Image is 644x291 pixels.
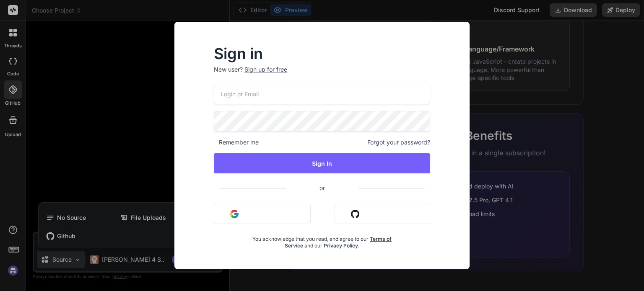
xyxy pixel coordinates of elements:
h2: Sign in [214,47,430,60]
button: Sign in with Google [214,204,311,224]
input: Login or Email [214,84,430,104]
div: You acknowledge that you read, and agree to our and our [250,231,394,249]
span: Forgot your password? [367,138,430,147]
a: Terms of Service [285,236,392,249]
button: Sign In [214,153,430,173]
span: Remember me [214,138,259,147]
button: Sign in with Github [335,204,430,224]
img: github [351,210,359,218]
span: or [286,178,358,198]
img: google [230,210,239,218]
p: New user? [214,65,430,84]
div: Sign up for free [244,65,287,74]
a: Privacy Policy. [324,242,360,249]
